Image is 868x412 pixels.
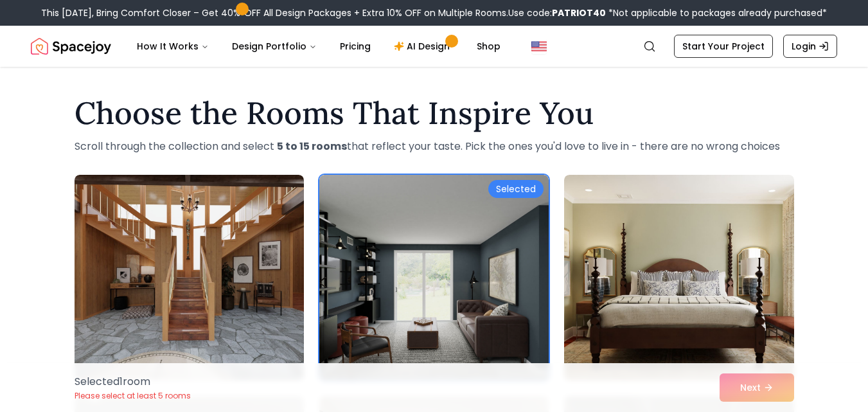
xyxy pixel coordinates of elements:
span: *Not applicable to packages already purchased* [606,6,827,19]
a: Shop [466,33,511,59]
img: Room room-2 [319,175,549,381]
span: Use code: [508,6,606,19]
strong: 5 to 15 rooms [277,139,347,154]
h1: Choose the Rooms That Inspire You [75,98,794,129]
b: PATRIOT40 [552,6,606,19]
img: Room room-3 [564,175,793,381]
div: This [DATE], Bring Comfort Closer – Get 40% OFF All Design Packages + Extra 10% OFF on Multiple R... [41,6,827,19]
button: Design Portfolio [222,33,327,59]
a: Spacejoy [31,33,111,59]
nav: Main [127,33,511,59]
img: Spacejoy Logo [31,33,111,59]
img: United States [531,39,547,54]
p: Selected 1 room [75,374,191,390]
p: Please select at least 5 rooms [75,391,191,401]
div: Selected [488,180,544,198]
p: Scroll through the collection and select that reflect your taste. Pick the ones you'd love to liv... [75,139,794,154]
a: Pricing [330,33,381,59]
a: Start Your Project [674,35,773,58]
a: Login [783,35,837,58]
button: How It Works [127,33,219,59]
a: AI Design [384,33,464,59]
nav: Global [31,26,837,67]
img: Room room-1 [75,175,304,381]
